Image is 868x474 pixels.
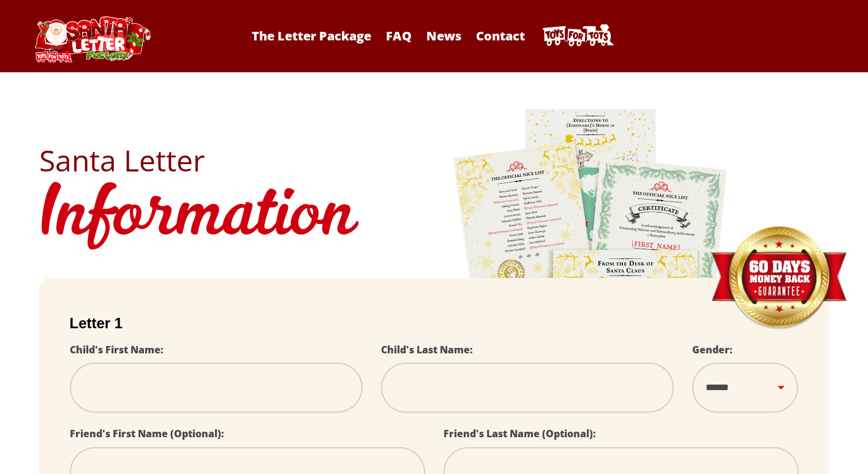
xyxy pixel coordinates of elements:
a: Contact [470,28,531,44]
label: Child's Last Name: [381,343,473,356]
img: letters.png [453,107,728,450]
h2: Santa Letter [39,146,829,175]
label: Friend's First Name (Optional): [70,427,224,440]
label: Child's First Name: [70,343,164,356]
a: FAQ [380,28,418,44]
h2: Letter 1 [70,315,799,332]
img: Santa Letter Logo [31,16,153,62]
a: News [420,28,467,44]
a: The Letter Package [246,28,377,44]
label: Gender: [692,343,733,356]
img: Money Back Guarantee [710,226,848,331]
h1: Information [39,175,829,260]
label: Friend's Last Name (Optional): [443,427,596,440]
